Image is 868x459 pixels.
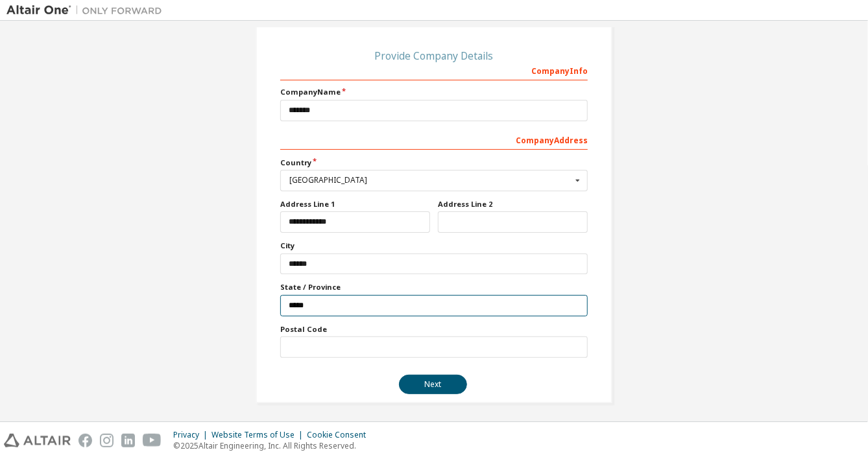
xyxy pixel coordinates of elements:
div: Provide Company Details [280,52,588,60]
div: Cookie Consent [307,430,374,440]
label: Address Line 1 [280,199,430,209]
img: facebook.svg [78,434,92,447]
div: [GEOGRAPHIC_DATA] [289,176,572,184]
label: Address Line 2 [438,199,588,209]
img: youtube.svg [143,434,162,447]
label: City [280,241,588,251]
label: Country [280,158,588,168]
label: Postal Code [280,324,588,335]
button: Next [399,375,467,394]
img: altair_logo.svg [4,434,71,447]
img: linkedin.svg [121,434,135,447]
img: Altair One [6,4,169,17]
p: © 2025 Altair Engineering, Inc. All Rights Reserved. [173,440,374,451]
label: State / Province [280,282,588,292]
img: instagram.svg [100,434,114,447]
label: Company Name [280,87,588,97]
div: Company Info [280,60,588,80]
div: Privacy [173,430,211,440]
div: Company Address [280,129,588,150]
div: Website Terms of Use [211,430,307,440]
